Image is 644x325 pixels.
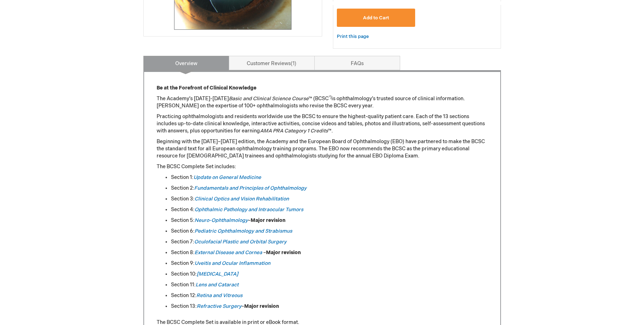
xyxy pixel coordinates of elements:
span: Add to Cart [363,15,389,21]
button: Add to Cart [337,9,416,27]
a: Overview [143,56,229,70]
li: Section 4: [171,206,488,213]
em: Basic and Clinical Science Course [229,96,309,102]
li: Section 13: – [171,303,488,310]
a: [MEDICAL_DATA] [197,271,238,277]
a: Lens and Cataract [196,282,239,288]
li: Section 12: [171,292,488,299]
span: 1 [291,60,296,67]
a: Fundamentals and Principles of Ophthalmology [194,185,306,191]
a: Neuro-Ophthalmology [195,217,248,223]
a: External Disease and Cornea [195,249,262,256]
li: Section 9: [171,260,488,267]
a: Pediatric Ophthalmology and Strabismus [195,228,292,234]
li: Section 3: [171,195,488,203]
a: Refractive Surgery [197,303,241,309]
a: Uveitis and Ocular Inflammation [195,260,270,266]
li: Section 7: [171,238,488,246]
strong: Major revision [266,249,301,256]
a: Ophthalmic Pathology and Intraocular Tumors [195,207,303,213]
a: Update on General Medicine [193,174,261,180]
p: Beginning with the [DATE]–[DATE] edition, the Academy and the European Board of Ophthalmology (EB... [157,138,488,160]
strong: Major revision [251,217,285,223]
li: Section 10: [171,271,488,278]
a: Print this page [337,32,369,41]
li: Section 11: [171,281,488,288]
strong: Be at the Forefront of Clinical Knowledge [157,85,256,91]
a: Customer Reviews1 [229,56,315,70]
a: Retina and Vitreous [196,292,242,299]
em: AMA PRA Category 1 Credits [260,128,328,134]
a: Oculofacial Plastic and Orbital Surgery [194,239,286,245]
li: Section 6: [171,228,488,235]
a: FAQs [314,56,400,70]
p: The Academy’s [DATE]-[DATE] ™ (BCSC is ophthalmology’s trusted source of clinical information. [P... [157,95,488,110]
sup: ®) [329,95,331,100]
p: Practicing ophthalmologists and residents worldwide use the BCSC to ensure the highest-quality pa... [157,113,488,135]
li: Section 1: [171,174,488,181]
li: Section 2: [171,185,488,192]
li: Section 8: – [171,249,488,256]
p: The BCSC Complete Set includes: [157,163,488,170]
li: Section 5: – [171,217,488,224]
strong: Major revision [244,303,279,309]
a: Clinical Optics and Vision Rehabilitation [195,196,289,202]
